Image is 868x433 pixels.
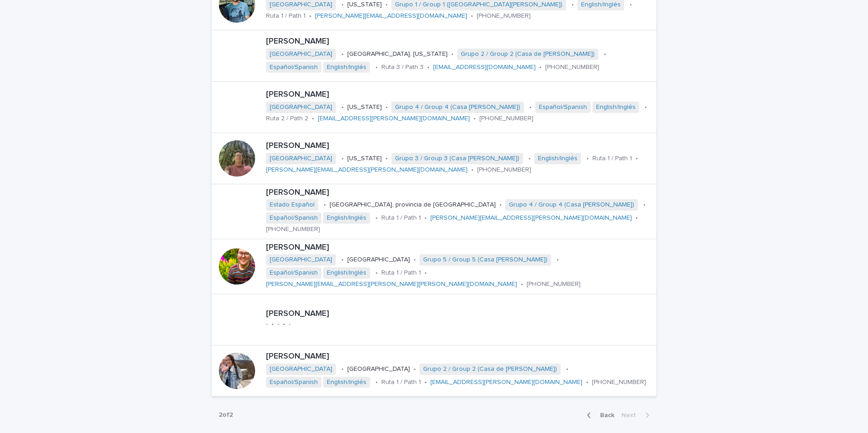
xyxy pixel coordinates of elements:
p: • [385,103,388,111]
p: Ruta 3 / Path 3 [381,64,424,71]
a: [PERSON_NAME][GEOGRAPHIC_DATA] •[GEOGRAPHIC_DATA]•Grupo 2 / Group 2 (Casa de [PERSON_NAME]) •Espa... [212,345,656,397]
a: [PHONE_NUMBER] [479,115,533,122]
a: [PERSON_NAME][GEOGRAPHIC_DATA] •[US_STATE]•Grupo 4 / Group 4 (Casa [PERSON_NAME]) •Español/Spanis... [212,82,656,133]
p: • [471,166,473,174]
p: • [643,201,646,209]
button: Next [618,411,656,419]
p: • [375,214,378,222]
a: [GEOGRAPHIC_DATA] [270,50,332,58]
p: • [283,320,285,328]
a: [PERSON_NAME][EMAIL_ADDRESS][PERSON_NAME][DOMAIN_NAME] [266,167,468,173]
a: [PERSON_NAME][EMAIL_ADDRESS][PERSON_NAME][DOMAIN_NAME] [430,215,632,221]
p: • [586,379,588,386]
a: [PERSON_NAME]-•-•- [212,294,656,345]
p: • [604,50,606,58]
a: English/Inglés [596,103,636,111]
a: English/Inglés [581,1,621,9]
p: • [324,201,326,209]
p: [GEOGRAPHIC_DATA] [347,256,410,264]
p: [GEOGRAPHIC_DATA], provincia de [GEOGRAPHIC_DATA] [330,201,496,209]
a: [PERSON_NAME][GEOGRAPHIC_DATA] •[US_STATE]•Grupo 3 / Group 3 (Casa [PERSON_NAME]) •English/Inglés... [212,133,656,184]
a: Español/Spanish [270,269,318,277]
p: • [528,155,531,162]
a: Grupo 2 / Group 2 (Casa de [PERSON_NAME]) [423,365,557,373]
a: [GEOGRAPHIC_DATA] [270,256,332,264]
p: [GEOGRAPHIC_DATA] [347,365,410,373]
p: • [385,155,388,162]
a: Grupo 3 / Group 3 (Casa [PERSON_NAME]) [395,155,519,162]
a: [PHONE_NUMBER] [545,64,599,70]
a: [GEOGRAPHIC_DATA] [270,365,332,373]
p: Ruta 1 / Path 1 [592,155,632,162]
p: [PERSON_NAME] [266,141,653,151]
a: [PERSON_NAME][GEOGRAPHIC_DATA] •[GEOGRAPHIC_DATA]•Grupo 5 / Group 5 (Casa [PERSON_NAME]) •Español... [212,239,656,294]
a: Español/Spanish [539,103,587,111]
p: • [473,115,476,123]
p: • [521,280,523,288]
a: [EMAIL_ADDRESS][PERSON_NAME][DOMAIN_NAME] [430,379,582,385]
p: [PERSON_NAME] [266,90,653,100]
p: • [566,365,568,373]
p: • [341,365,344,373]
p: • [271,320,274,328]
p: • [341,256,344,264]
p: - [266,320,268,328]
p: [US_STATE] [347,103,382,111]
a: English/Inglés [327,269,366,277]
p: • [471,12,473,20]
p: • [499,201,502,209]
p: • [375,379,378,386]
p: • [385,1,388,9]
p: 2 of 2 [212,404,240,426]
a: English/Inglés [538,155,577,162]
p: [GEOGRAPHIC_DATA], [US_STATE] [347,50,448,58]
p: - [289,320,291,328]
p: [PERSON_NAME] [266,243,653,253]
a: [PHONE_NUMBER] [477,13,531,19]
a: [PERSON_NAME][EMAIL_ADDRESS][PERSON_NAME][PERSON_NAME][DOMAIN_NAME] [266,281,517,287]
p: • [341,155,344,162]
p: • [572,1,574,9]
p: Ruta 1 / Path 1 [381,214,421,222]
p: • [427,64,429,71]
a: English/Inglés [327,64,366,71]
a: [EMAIL_ADDRESS][PERSON_NAME][DOMAIN_NAME] [318,115,470,122]
p: • [645,103,647,111]
p: • [341,50,344,58]
a: Español/Spanish [270,214,318,222]
p: • [414,365,416,373]
p: • [636,155,638,162]
p: • [424,214,427,222]
p: • [375,64,378,71]
a: Grupo 2 / Group 2 (Casa de [PERSON_NAME]) [461,50,595,58]
a: [PERSON_NAME][EMAIL_ADDRESS][DOMAIN_NAME] [315,13,467,19]
a: Grupo 1 / Group 1 ([GEOGRAPHIC_DATA][PERSON_NAME]) [395,1,562,9]
p: • [341,103,344,111]
p: • [424,379,427,386]
p: - [277,320,279,328]
a: [PERSON_NAME][GEOGRAPHIC_DATA] •[GEOGRAPHIC_DATA], [US_STATE]•Grupo 2 / Group 2 (Casa de [PERSON_... [212,30,656,82]
p: • [636,214,638,222]
a: Español/Spanish [270,64,318,71]
a: English/Inglés [327,214,366,222]
p: [PERSON_NAME] [266,188,653,198]
p: [PERSON_NAME] [266,352,653,362]
p: • [557,256,559,264]
p: Ruta 1 / Path 1 [266,12,306,20]
p: • [539,64,542,71]
p: • [587,155,589,162]
a: [PHONE_NUMBER] [527,281,581,287]
a: Grupo 5 / Group 5 (Casa [PERSON_NAME]) [423,256,547,264]
a: [GEOGRAPHIC_DATA] [270,103,332,111]
p: • [630,1,632,9]
a: Español/Spanish [270,379,318,386]
p: • [309,12,311,20]
p: Ruta 1 / Path 1 [381,269,421,277]
p: • [529,103,532,111]
a: [PHONE_NUMBER] [266,226,320,232]
button: Back [580,411,618,419]
p: [US_STATE] [347,1,382,9]
p: • [414,256,416,264]
a: [GEOGRAPHIC_DATA] [270,155,332,162]
p: [PERSON_NAME] [266,37,653,47]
